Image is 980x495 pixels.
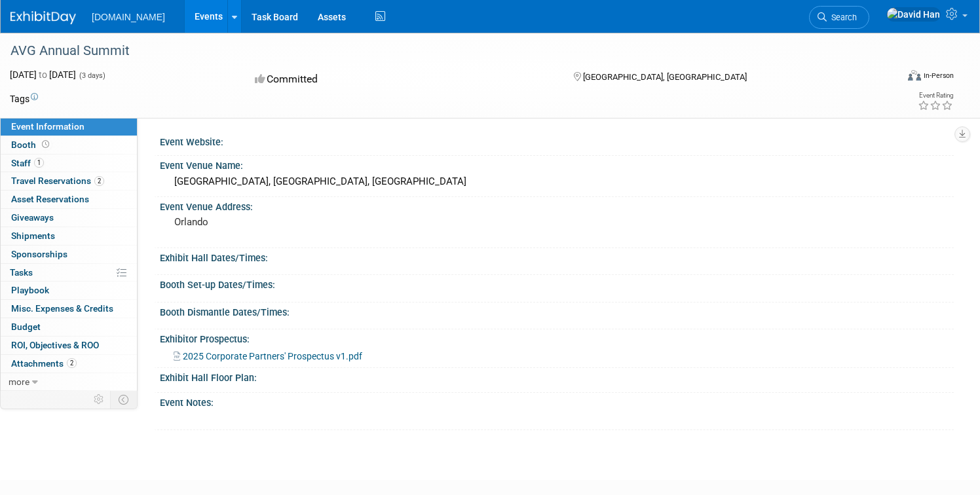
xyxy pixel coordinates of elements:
a: Attachments2 [1,355,137,373]
span: [DOMAIN_NAME] [92,12,165,22]
td: Tags [10,92,38,105]
div: Event Venue Name: [160,156,954,172]
a: Budget [1,318,137,336]
a: Travel Reservations2 [1,172,137,190]
span: 2 [94,176,104,186]
span: Search [827,12,857,22]
div: Event Website: [160,132,954,149]
span: Staff [11,158,44,168]
img: ExhibitDay [10,11,76,24]
div: Event Venue Address: [160,197,954,213]
span: Attachments [11,358,77,369]
span: Playbook [11,285,49,295]
span: Giveaways [11,212,54,223]
span: [GEOGRAPHIC_DATA], [GEOGRAPHIC_DATA] [583,72,747,82]
td: Toggle Event Tabs [111,391,138,408]
a: Asset Reservations [1,191,137,208]
span: 1 [34,158,44,168]
a: Giveaways [1,209,137,227]
span: Booth [11,139,52,150]
div: Committed [251,68,552,91]
div: [GEOGRAPHIC_DATA], [GEOGRAPHIC_DATA], [GEOGRAPHIC_DATA] [170,172,944,192]
span: (3 days) [78,71,105,80]
span: Budget [11,321,41,332]
span: Sponsorships [11,249,67,259]
div: Exhibit Hall Dates/Times: [160,248,954,265]
img: David Han [886,7,941,22]
a: more [1,373,137,391]
a: Event Information [1,118,137,136]
div: Event Notes: [160,393,954,409]
span: 2025 Corporate Partners' Prospectus v1.pdf [183,351,362,361]
a: Staff1 [1,155,137,172]
span: to [37,69,49,80]
a: Search [809,6,869,29]
span: Tasks [10,267,33,278]
img: Format-Inperson.png [908,70,921,81]
div: AVG Annual Summit [6,39,873,63]
span: more [9,376,29,387]
div: In-Person [923,71,954,81]
a: ROI, Objectives & ROO [1,337,137,354]
a: 2025 Corporate Partners' Prospectus v1.pdf [174,351,362,361]
span: Misc. Expenses & Credits [11,303,113,314]
span: Booth not reserved yet [39,139,52,149]
pre: Orlando [174,216,476,228]
div: Exhibit Hall Floor Plan: [160,368,954,384]
a: Misc. Expenses & Credits [1,300,137,318]
a: Shipments [1,227,137,245]
span: [DATE] [DATE] [10,69,76,80]
span: 2 [67,358,77,368]
div: Event Rating [918,92,953,99]
span: Asset Reservations [11,194,89,204]
span: ROI, Objectives & ROO [11,340,99,350]
div: Booth Dismantle Dates/Times: [160,302,954,319]
span: Event Information [11,121,85,132]
td: Personalize Event Tab Strip [88,391,111,408]
a: Booth [1,136,137,154]
a: Sponsorships [1,246,137,263]
span: Travel Reservations [11,175,104,186]
div: Exhibitor Prospectus: [160,329,954,346]
a: Playbook [1,282,137,299]
span: Shipments [11,230,55,241]
a: Tasks [1,264,137,282]
div: Booth Set-up Dates/Times: [160,275,954,291]
div: Event Format [813,68,954,88]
